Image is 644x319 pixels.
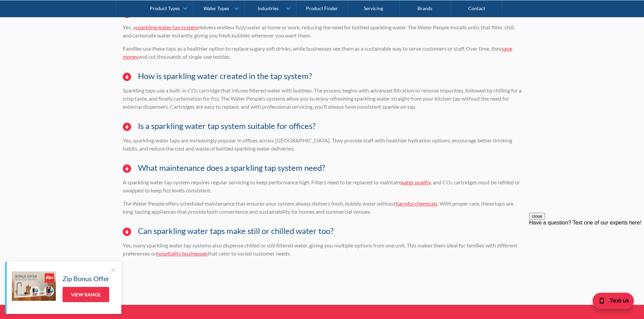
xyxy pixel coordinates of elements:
div: Product Types [150,5,180,11]
p: Families use these taps as a healthier option to replace sugary soft drinks, while businesses see... [123,45,522,61]
a: View Range [63,287,109,302]
img: Zip Bonus Offer [12,271,56,301]
div: Industries [258,5,279,11]
p: Sparkling taps use a built-in CO₂ cartridge that infuses filtered water with bubbles. The process... [123,86,522,111]
a: save money [123,45,512,60]
p: Yes, many sparkling water tap systems also dispense chilled or still filtered water, giving you m... [123,241,522,258]
a: water quality [400,179,431,185]
p: Yes, sparkling water taps are increasingly popular in offices across [GEOGRAPHIC_DATA]. They prov... [123,136,522,153]
iframe: podium webchat widget prompt [529,213,644,294]
iframe: podium webchat widget bubble [590,285,644,319]
div: Water Types [204,5,229,11]
p: A sparkling water tap system requires regular servicing to keep performance high. Filters need to... [123,178,522,194]
a: hospitality businesses [156,250,208,257]
h3: Is a sparkling water tap system suitable for offices? [138,121,316,131]
h3: Can sparkling water taps make still or chilled water too? [138,226,334,236]
p: Yes, a delivers endless fizzy water at home or work, reducing the need for bottled sparkling wate... [123,23,522,39]
a: harmful chemicals [396,200,437,207]
p: The Water People offers scheduled maintenance that ensures your system always delivers fresh, bub... [123,200,522,216]
h5: Zip Bonus Offer [63,273,110,284]
h3: How is sparkling water created in the tap system? [138,71,312,81]
h3: What maintenance does a sparkling tap system need? [138,163,325,173]
a: sparkling water tap system [136,24,198,30]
